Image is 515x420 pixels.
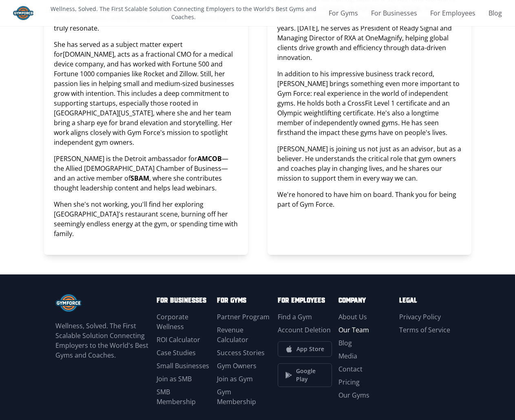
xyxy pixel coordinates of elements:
h3: For Businesses [157,294,211,305]
a: Corporate Wellness [157,312,188,331]
a: About Us [338,312,367,321]
a: [DOMAIN_NAME] [63,50,114,59]
img: Gym Force Logo [13,6,33,20]
a: For Businesses [371,8,417,18]
a: Partner Program [217,312,270,321]
a: Join as SMB [157,374,192,383]
a: Media [338,351,357,360]
a: SMB Membership [157,387,196,406]
a: Gym Owners [217,361,256,370]
img: Gym Force® Logo [55,294,82,312]
p: [PERSON_NAME] is the Detroit ambassador for —the Allied [DEMOGRAPHIC_DATA] Chamber of Business—an... [54,154,238,193]
a: Our Team [338,325,369,334]
a: App Store [278,341,332,357]
h3: Company [338,294,393,305]
h3: For Employees [278,294,332,305]
p: When she's not working, you'll find her exploring [GEOGRAPHIC_DATA]'s restaurant scene, burning o... [54,199,238,239]
p: She has served as a subject matter expert for , acts as a fractional CMO for a medical device com... [54,40,238,147]
a: Pricing [338,378,360,387]
p: We're honored to have him on board. Thank you for being part of Gym Force. [277,190,462,209]
a: For Gyms [329,8,358,18]
p: In addition to his impressive business track record, [PERSON_NAME] brings something even more imp... [277,69,462,137]
a: Privacy Policy [399,312,441,321]
p: Wellness, Solved. The First Scalable Solution Connecting Employers to the World's Best Gyms and C... [42,5,325,21]
a: Success Stories [217,348,265,357]
a: Revenue Calculator [217,325,248,344]
h3: Legal [399,294,453,305]
strong: AMCOB [197,154,222,163]
a: Account Deletion [278,325,331,334]
a: Join as Gym [217,374,253,383]
p: [PERSON_NAME] is joining us not just as an advisor, but as a believer. He understands the critica... [277,144,462,183]
a: Google Play [278,363,332,387]
a: Blog [338,338,352,347]
a: Find a Gym [278,312,312,321]
a: Our Gyms [338,391,369,400]
a: Gym Membership [217,387,256,406]
a: For Employees [430,8,475,18]
h3: For Gyms [217,294,271,305]
a: ROI Calculator [157,335,200,344]
a: Blog [488,8,502,18]
a: Small Businesses [157,361,209,370]
a: Contact [338,365,362,374]
a: Case Studies [157,348,196,357]
strong: SBAM [130,174,149,183]
a: Terms of Service [399,325,450,334]
p: Wellness, Solved. The First Scalable Solution Connecting Employers to the World's Best Gyms and C... [55,321,150,360]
